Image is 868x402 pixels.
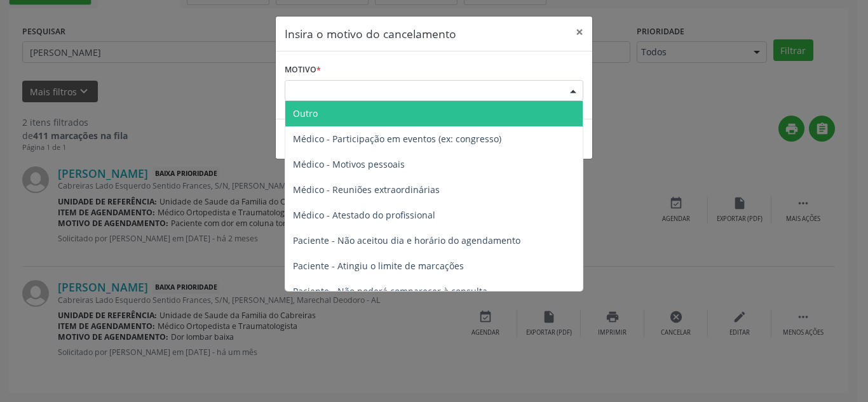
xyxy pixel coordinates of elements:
[293,209,435,221] span: Médico - Atestado do profissional
[293,107,318,119] span: Outro
[293,158,405,170] span: Médico - Motivos pessoais
[567,17,592,48] button: Close
[293,260,464,272] span: Paciente - Atingiu o limite de marcações
[293,133,501,145] span: Médico - Participação em eventos (ex: congresso)
[285,25,456,42] h5: Insira o motivo do cancelamento
[293,234,520,246] span: Paciente - Não aceitou dia e horário do agendamento
[285,60,321,80] label: Motivo
[293,184,440,196] span: Médico - Reuniões extraordinárias
[293,285,487,297] span: Paciente - Não poderá comparecer à consulta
